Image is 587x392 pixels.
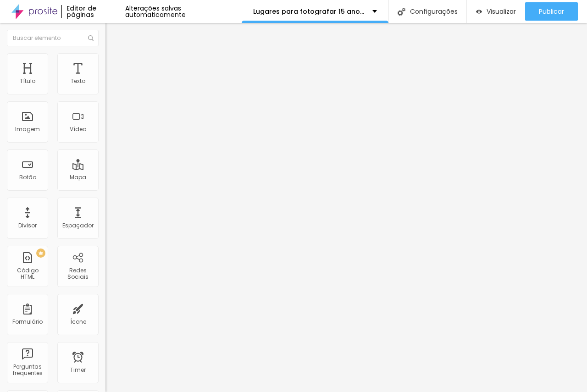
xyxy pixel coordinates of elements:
div: Mapa [70,174,86,181]
img: view-1.svg [476,8,482,16]
div: Imagem [15,126,40,133]
div: Divisor [18,222,37,229]
button: Publicar [525,2,578,21]
img: Icone [88,35,94,41]
div: Perguntas frequentes [9,364,45,377]
div: Título [20,78,35,84]
iframe: Editor [105,23,587,392]
div: Timer [70,367,86,373]
div: Espaçador [62,222,94,229]
p: Lugares para fotografar 15 anos em [GEOGRAPHIC_DATA] [253,8,365,15]
div: Formulário [12,319,43,325]
div: Texto [71,78,85,84]
div: Botão [19,174,36,181]
div: Editor de páginas [61,5,125,18]
input: Buscar elemento [7,30,99,46]
div: Alterações salvas automaticamente [125,5,242,18]
div: Código HTML [9,267,45,281]
img: Icone [398,8,405,16]
div: Vídeo [70,126,86,133]
div: Redes Sociais [60,267,96,281]
span: Visualizar [487,8,516,15]
div: Ícone [70,319,86,325]
span: Publicar [539,8,564,15]
button: Visualizar [467,2,525,21]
